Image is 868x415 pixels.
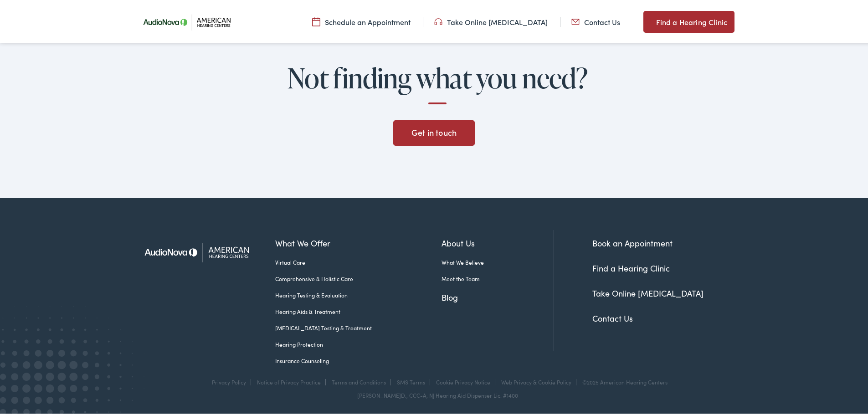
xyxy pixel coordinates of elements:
a: Hearing Testing & Evaluation [275,289,442,297]
a: Take Online [MEDICAL_DATA] [434,15,548,25]
a: Terms and Conditions [332,376,386,384]
a: Hearing Aids & Treatment [275,306,442,314]
a: What We Offer [275,235,442,247]
a: Take Online [MEDICAL_DATA] [592,286,704,297]
a: Book an Appointment [592,236,673,247]
a: Cookie Privacy Notice [436,376,490,384]
div: [PERSON_NAME]D., CCC-A, NJ Hearing Aid Dispenser Lic. #1400 [137,390,738,397]
a: Schedule an Appointment [312,15,411,25]
a: Meet the Team [442,273,554,281]
a: Contact Us [592,311,633,322]
img: utility icon [643,15,652,26]
a: What We Believe [442,256,554,265]
a: [MEDICAL_DATA] Testing & Treatment [275,322,442,330]
a: Blog [442,289,554,302]
a: Notice of Privacy Practice [257,376,321,384]
h2: Not finding what you need? [273,61,601,102]
img: utility icon [312,15,320,25]
img: utility icon [571,15,580,25]
img: American Hearing Centers [137,228,262,272]
a: Insurance Counseling [275,355,442,363]
a: Web Privacy & Cookie Policy [501,376,571,384]
a: Hearing Protection [275,338,442,347]
div: ©2025 American Hearing Centers [578,377,668,384]
a: Privacy Policy [212,376,246,384]
a: About Us [442,235,554,247]
a: Find a Hearing Clinic [643,9,734,31]
img: utility icon [434,15,442,25]
a: Virtual Care [275,256,442,265]
a: Comprehensive & Holistic Care [275,273,442,281]
a: Get in touch [393,118,474,144]
a: SMS Terms [397,376,425,384]
a: Contact Us [571,15,620,25]
a: Find a Hearing Clinic [592,261,670,272]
